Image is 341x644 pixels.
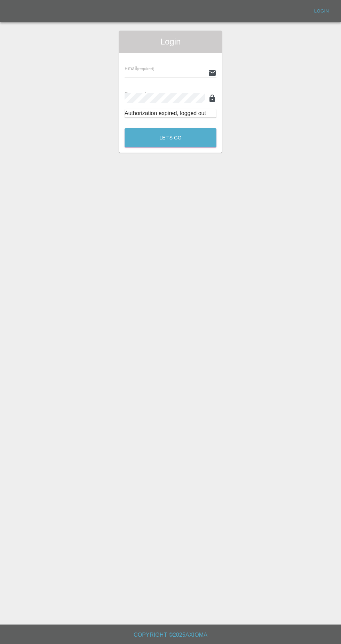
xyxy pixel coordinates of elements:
[137,67,154,71] small: (required)
[125,91,164,97] span: Password
[125,36,216,47] span: Login
[125,109,216,118] div: Authorization expired, logged out
[6,630,335,640] h6: Copyright © 2025 Axioma
[125,66,154,71] span: Email
[125,128,216,147] button: Let's Go
[310,6,333,17] a: Login
[146,92,164,96] small: (required)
